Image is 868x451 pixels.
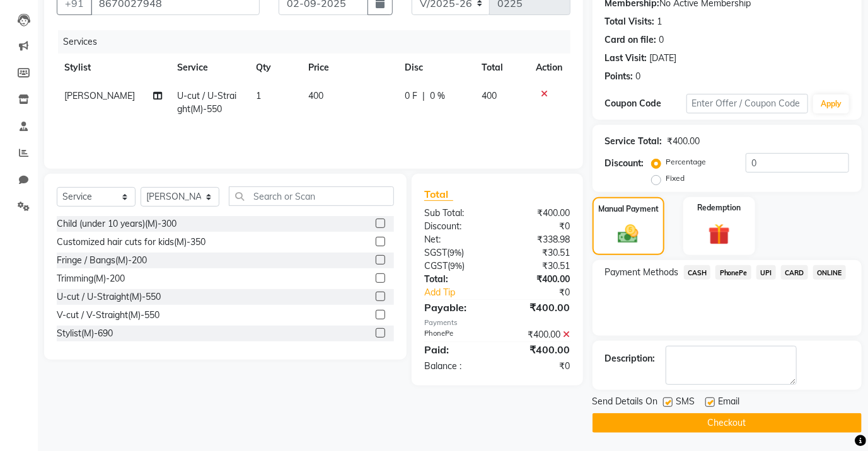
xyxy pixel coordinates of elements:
label: Fixed [666,173,685,184]
span: 9% [449,248,461,258]
div: ₹338.98 [497,233,580,246]
span: Payment Methods [605,266,679,279]
img: _gift.svg [702,221,737,248]
div: Stylist(M)-690 [57,327,113,340]
span: | [422,89,425,103]
div: Net: [415,233,497,246]
a: Add Tip [415,286,511,299]
img: _cash.svg [611,222,645,246]
th: Stylist [57,54,170,82]
span: U-cut / U-Straight(M)-550 [177,90,236,115]
div: Balance : [415,360,497,373]
th: Total [474,54,528,82]
div: ₹400.00 [497,207,580,220]
div: ₹0 [497,220,580,233]
button: Checkout [593,413,862,433]
label: Percentage [666,156,707,168]
span: CGST [424,260,448,271]
div: ₹0 [511,286,580,299]
div: ( ) [415,260,497,273]
div: Total: [415,273,497,286]
div: ₹30.51 [497,260,580,273]
div: ₹400.00 [497,328,580,341]
input: Enter Offer / Coupon Code [686,94,809,113]
div: Service Total: [605,135,663,148]
div: PhonePe [415,328,497,341]
span: Email [719,395,740,411]
span: UPI [756,265,776,280]
span: 0 % [430,89,445,103]
input: Search or Scan [229,186,394,206]
div: ₹400.00 [497,300,580,315]
th: Disc [397,54,474,82]
label: Redemption [698,202,741,214]
div: [DATE] [650,52,677,65]
div: Total Visits: [605,15,655,28]
span: [PERSON_NAME] [64,90,135,101]
div: Discount: [415,220,497,233]
button: Apply [813,94,849,113]
div: ₹400.00 [497,273,580,286]
div: 0 [636,70,641,83]
div: ₹30.51 [497,246,580,260]
div: ₹0 [497,360,580,373]
span: SGST [424,247,447,258]
div: Trimming(M)-200 [57,272,125,285]
span: 9% [450,261,462,271]
div: Paid: [415,342,497,357]
div: Fringe / Bangs(M)-200 [57,254,147,267]
div: U-cut / U-Straight(M)-550 [57,290,161,304]
th: Qty [248,54,301,82]
div: V-cut / V-Straight(M)-550 [57,309,159,322]
span: 0 F [405,89,417,103]
span: ONLINE [813,265,846,280]
span: 400 [308,90,323,101]
div: 1 [657,15,663,28]
div: Sub Total: [415,207,497,220]
div: Customized hair cuts for kids(M)-350 [57,236,205,249]
div: Services [58,30,580,54]
span: Send Details On [593,395,658,411]
th: Price [301,54,397,82]
div: 0 [659,33,664,47]
span: CARD [781,265,808,280]
div: Last Visit: [605,52,647,65]
span: PhonePe [715,265,751,280]
th: Action [529,54,570,82]
div: Payable: [415,300,497,315]
div: Points: [605,70,634,83]
span: SMS [676,395,695,411]
div: Discount: [605,157,644,170]
span: 1 [256,90,261,101]
div: Card on file: [605,33,657,47]
div: Child (under 10 years)(M)-300 [57,217,176,231]
div: ( ) [415,246,497,260]
span: 400 [482,90,497,101]
span: Total [424,188,453,201]
div: ₹400.00 [668,135,700,148]
div: Coupon Code [605,97,686,110]
span: CASH [684,265,711,280]
th: Service [170,54,248,82]
label: Manual Payment [598,203,659,215]
div: Description: [605,352,656,365]
div: ₹400.00 [497,342,580,357]
div: Payments [424,317,570,328]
